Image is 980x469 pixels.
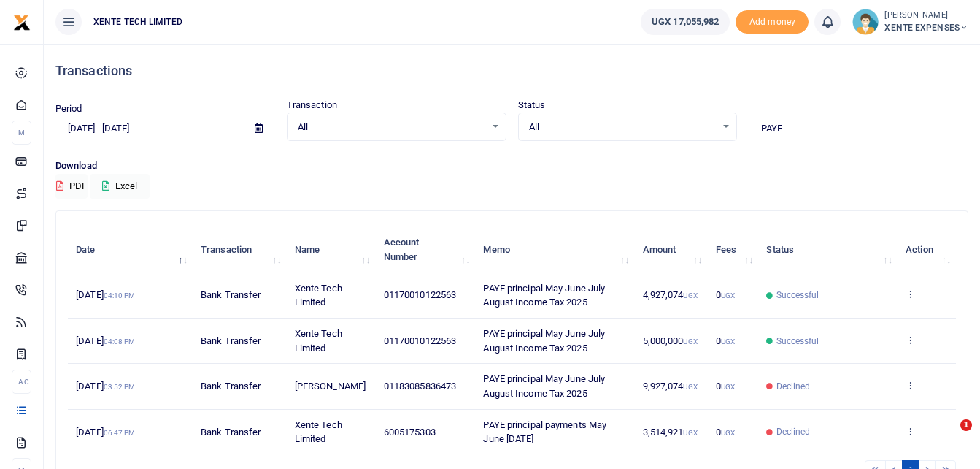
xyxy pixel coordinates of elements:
small: 03:52 PM [104,383,136,391]
span: [DATE] [76,335,135,346]
span: UGX 17,055,982 [652,15,719,29]
span: [DATE] [76,289,135,300]
a: profile-user [PERSON_NAME] XENTE EXPENSES [852,9,968,35]
span: All [298,120,485,134]
span: Bank Transfer [201,335,261,346]
small: 06:47 PM [104,429,136,437]
span: 9,927,074 [643,381,698,392]
span: [DATE] [76,381,135,392]
span: 0 [716,427,735,438]
th: Status: activate to sort column ascending [758,227,898,272]
span: 1 [960,419,972,431]
button: Excel [90,174,150,199]
span: 0 [716,289,735,300]
span: Bank Transfer [201,427,261,438]
li: Ac [12,370,31,394]
small: [PERSON_NAME] [884,9,968,22]
span: Xente Tech Limited [295,419,342,445]
th: Amount: activate to sort column ascending [634,227,707,272]
span: 4,927,074 [643,289,698,300]
span: PAYE principal payments May June [DATE] [483,419,606,445]
small: UGX [683,291,697,300]
span: PAYE principal May June July August Income Tax 2025 [483,283,605,308]
span: Xente Tech Limited [295,283,342,308]
a: logo-small logo-large logo-large [13,16,31,27]
span: All [529,120,717,134]
h4: Transactions [55,63,968,79]
label: Status [518,98,546,113]
span: 01183085836473 [384,381,456,392]
span: PAYE principal May June July August Income Tax 2025 [483,373,605,399]
small: UGX [721,429,735,437]
span: Xente Tech Limited [295,328,342,354]
p: Download [55,159,968,174]
span: XENTE EXPENSES [884,21,968,34]
th: Memo: activate to sort column ascending [475,227,634,272]
small: 04:10 PM [104,291,136,300]
span: XENTE TECH LIMITED [88,15,188,28]
th: Name: activate to sort column ascending [287,227,376,272]
input: Search [749,116,968,141]
a: Add money [736,15,809,26]
img: profile-user [852,9,879,35]
small: UGX [683,429,697,437]
a: UGX 17,055,982 [641,9,730,35]
span: Successful [776,335,819,348]
span: [PERSON_NAME] [295,381,366,392]
span: 3,514,921 [643,427,698,438]
span: Bank Transfer [201,289,261,300]
small: 04:08 PM [104,338,136,346]
span: 5,000,000 [643,335,698,346]
li: M [12,121,31,145]
th: Account Number: activate to sort column ascending [376,227,476,272]
span: 01170010122563 [384,289,456,300]
input: select period [55,116,243,141]
span: Bank Transfer [201,381,261,392]
span: 6005175303 [384,427,436,438]
th: Transaction: activate to sort column ascending [193,227,287,272]
span: 01170010122563 [384,335,456,346]
th: Date: activate to sort column descending [68,227,193,272]
small: UGX [683,338,697,346]
small: UGX [721,383,735,391]
span: Add money [736,10,809,34]
span: Declined [776,380,811,393]
small: UGX [721,291,735,300]
span: [DATE] [76,427,135,438]
li: Toup your wallet [736,10,809,34]
span: 0 [716,381,735,392]
label: Transaction [287,98,337,113]
img: logo-small [13,14,31,31]
span: Successful [776,289,819,302]
iframe: Intercom live chat [930,419,965,454]
label: Period [55,102,82,116]
span: PAYE principal May June July August Income Tax 2025 [483,328,605,354]
th: Action: activate to sort column ascending [898,227,956,272]
span: Declined [776,425,811,438]
button: PDF [55,174,88,199]
span: 0 [716,335,735,346]
small: UGX [683,383,697,391]
th: Fees: activate to sort column ascending [707,227,758,272]
small: UGX [721,338,735,346]
li: Wallet ballance [635,9,736,35]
